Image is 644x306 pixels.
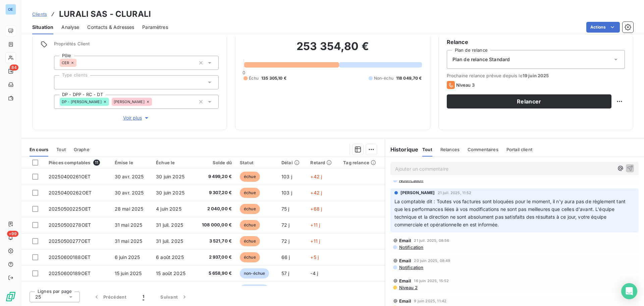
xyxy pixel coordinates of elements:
[62,100,102,104] span: DP - [PERSON_NAME]
[198,270,232,277] span: 5 658,90 €
[54,114,219,122] button: Voir plus
[281,222,290,228] span: 72 j
[49,206,91,212] span: 20250500225OET
[398,245,424,250] span: Notification
[143,294,144,300] span: 1
[30,147,48,152] span: En cours
[198,238,232,245] span: 3 521,70 €
[310,222,320,228] span: +11 j
[281,270,289,276] span: 57 j
[198,189,232,196] span: 9 307,20 €
[240,172,260,182] span: échue
[115,160,148,165] div: Émise le
[142,24,168,31] span: Paramètres
[399,298,412,304] span: Email
[115,222,143,228] span: 31 mai 2025
[49,190,92,195] span: 20250400262OET
[310,190,322,195] span: +42 j
[156,206,181,212] span: 4 juin 2025
[310,206,322,212] span: +68 j
[123,115,150,121] span: Voir plus
[310,174,322,179] span: +42 j
[240,160,273,165] div: Statut
[156,190,184,195] span: 30 juin 2025
[621,283,637,299] div: Open Intercom Messenger
[374,75,393,81] span: Non-échu
[240,188,260,198] span: échue
[399,238,412,243] span: Email
[281,238,290,244] span: 72 j
[115,206,144,212] span: 28 mai 2025
[440,147,460,152] span: Relances
[414,279,449,283] span: 16 juin 2025, 15:52
[54,41,219,50] span: Propriétés Client
[152,99,157,105] input: Ajouter une valeur
[586,22,620,33] button: Actions
[156,270,185,276] span: 15 août 2025
[394,199,627,227] span: La comptable dit : Toutes vos factures sont bloquées pour le moment, il n'y aura pas de règlement...
[49,254,91,260] span: 20250600188OET
[281,190,292,195] span: 103 j
[49,160,107,166] div: Pièces comptables
[438,191,472,195] span: 21 juil. 2025, 11:52
[447,94,611,108] button: Relancer
[7,231,18,237] span: +99
[135,290,152,304] button: 1
[385,145,419,154] h6: Historique
[523,73,549,78] span: 19 juin 2025
[49,270,91,276] span: 20250600189OET
[240,204,260,214] span: échue
[310,270,318,276] span: -4 j
[49,222,91,228] span: 20250500278OET
[240,285,269,295] span: non-échue
[447,73,625,78] span: Prochaine relance prévue depuis le
[399,258,412,263] span: Email
[398,178,424,183] span: Notification
[249,75,259,81] span: Échu
[240,220,260,230] span: échue
[244,40,422,60] h2: 253 354,80 €
[49,174,91,179] span: 20250400261OET
[240,268,269,278] span: non-échue
[198,173,232,180] span: 9 499,20 €
[114,100,145,104] span: [PERSON_NAME]
[447,38,625,46] h6: Relance
[198,254,232,261] span: 2 937,00 €
[115,254,140,260] span: 6 juin 2025
[156,222,183,228] span: 31 juil. 2025
[456,82,475,88] span: Niveau 3
[198,206,232,212] span: 2 040,00 €
[414,238,449,243] span: 21 juil. 2025, 08:56
[5,291,16,302] img: Logo LeanPay
[115,270,142,276] span: 15 juin 2025
[281,160,303,165] div: Délai
[398,265,424,270] span: Notification
[5,4,16,15] div: OE
[240,236,260,246] span: échue
[310,238,320,244] span: +11 j
[198,222,232,228] span: 108 000,00 €
[310,254,319,260] span: +5 j
[452,56,510,63] span: Plan de relance Standard
[32,11,47,17] a: Clients
[398,285,418,290] span: Niveau 2
[310,160,335,165] div: Retard
[240,252,260,262] span: échue
[281,206,289,212] span: 75 j
[32,11,47,17] span: Clients
[198,160,232,165] div: Solde dû
[422,147,432,152] span: Tout
[74,147,90,152] span: Graphe
[61,24,79,31] span: Analyse
[85,290,135,304] button: Précédent
[400,190,435,196] span: [PERSON_NAME]
[156,174,184,179] span: 30 juin 2025
[35,294,41,300] span: 25
[93,160,100,166] span: 11
[87,24,134,31] span: Contacts & Adresses
[115,174,144,179] span: 30 avr. 2025
[10,64,18,71] span: 84
[156,160,190,165] div: Échue le
[60,79,65,85] input: Ajouter une valeur
[62,61,69,65] span: CER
